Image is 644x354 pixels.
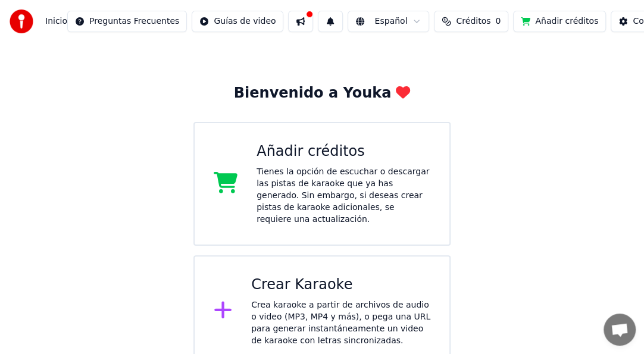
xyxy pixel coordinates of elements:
div: Chat abierto [604,314,636,346]
img: youka [10,10,33,33]
button: Guías de video [192,11,283,32]
span: Inicio [45,15,67,27]
div: Crear Karaoke [251,275,430,295]
div: Crea karaoke a partir de archivos de audio o video (MP3, MP4 y más), o pega una URL para generar ... [251,299,430,347]
span: 0 [495,15,501,27]
div: Añadir créditos [257,142,430,161]
button: Preguntas Frecuentes [67,11,187,32]
div: Bienvenido a Youka [234,84,411,103]
span: Créditos [456,15,490,27]
div: Tienes la opción de escuchar o descargar las pistas de karaoke que ya has generado. Sin embargo, ... [257,166,430,225]
nav: breadcrumb [45,15,67,27]
button: Créditos0 [434,11,508,32]
button: Añadir créditos [513,11,606,32]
